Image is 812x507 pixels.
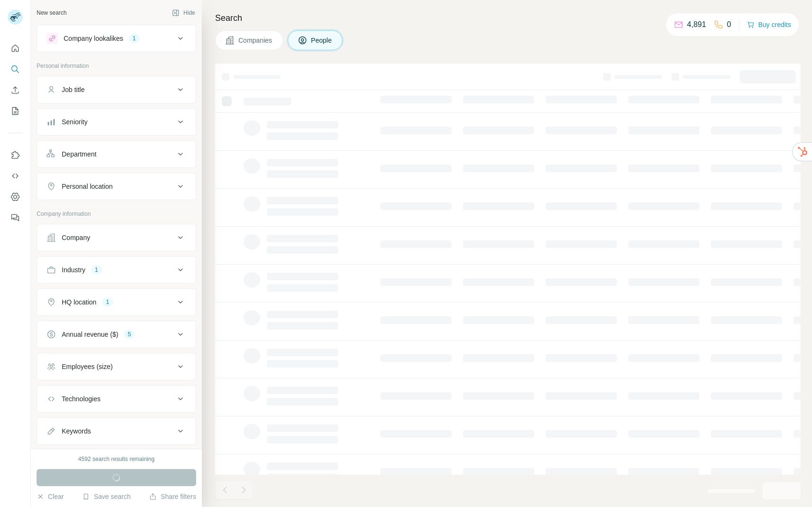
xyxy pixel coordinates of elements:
div: Seniority [62,117,87,127]
div: Company [62,233,90,242]
p: Personal information [37,62,196,70]
div: HQ location [62,297,96,307]
button: Hide [165,6,202,20]
div: Department [62,149,96,159]
button: Company lookalikes1 [37,27,196,50]
div: 5 [124,330,135,339]
p: 0 [727,19,731,30]
button: Personal location [37,175,196,198]
button: Dashboard [8,188,23,205]
button: Quick start [8,40,23,57]
button: Use Surfe API [8,167,23,184]
div: Annual revenue ($) [62,330,118,339]
button: Clear [37,492,64,501]
div: Personal location [62,182,113,191]
div: Company lookalikes [64,34,123,43]
button: Share filters [149,492,196,501]
div: New search [37,9,66,17]
h4: Search [215,11,801,25]
button: Feedback [8,209,23,226]
button: Technologies [37,387,196,410]
button: Save search [82,492,131,501]
button: Job title [37,78,196,101]
button: Enrich CSV [8,82,23,99]
div: Employees (size) [62,362,113,371]
div: Job title [62,85,85,94]
button: My lists [8,102,23,120]
button: Search [8,61,23,78]
span: Companies [238,36,273,45]
button: Buy credits [747,18,791,31]
button: Annual revenue ($)5 [37,323,196,346]
p: 4,891 [687,19,706,30]
button: Seniority [37,111,196,133]
div: Industry [62,265,85,275]
span: People [311,36,333,45]
div: 1 [91,266,102,274]
button: Industry1 [37,258,196,281]
p: Company information [37,210,196,218]
div: 1 [129,34,140,43]
button: Department [37,143,196,166]
div: 1 [102,298,113,306]
button: HQ location1 [37,291,196,313]
button: Keywords [37,420,196,442]
button: Company [37,226,196,249]
div: Technologies [62,394,101,404]
button: Use Surfe on LinkedIn [8,147,23,164]
button: Employees (size) [37,355,196,378]
div: Keywords [62,426,91,436]
div: 4592 search results remaining [78,455,155,463]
